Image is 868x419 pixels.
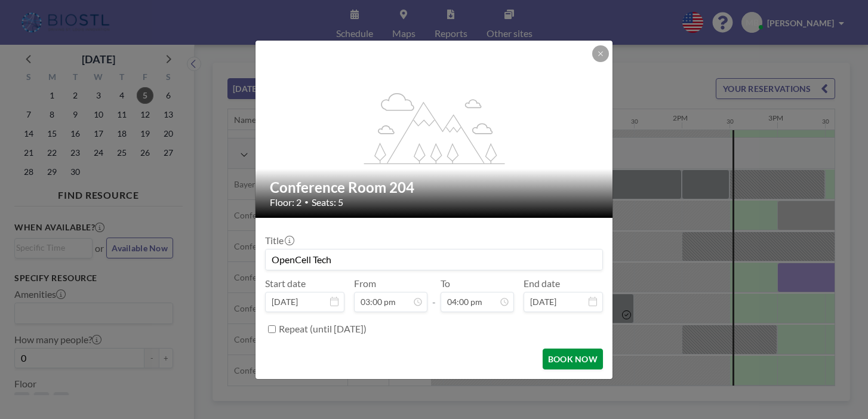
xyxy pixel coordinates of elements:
input: Michael's reservation [266,249,602,270]
span: Seats: 5 [312,196,343,208]
label: From [354,278,376,289]
label: Repeat (until [DATE]) [279,323,367,335]
g: flex-grow: 1.2; [364,92,505,164]
label: End date [524,278,560,289]
h2: Conference Room 204 [270,178,599,196]
button: BOOK NOW [543,349,603,369]
label: Start date [265,278,306,289]
label: Title [265,235,293,247]
label: To [441,278,450,289]
span: - [432,282,436,308]
span: • [304,198,309,207]
span: Floor: 2 [270,196,301,208]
